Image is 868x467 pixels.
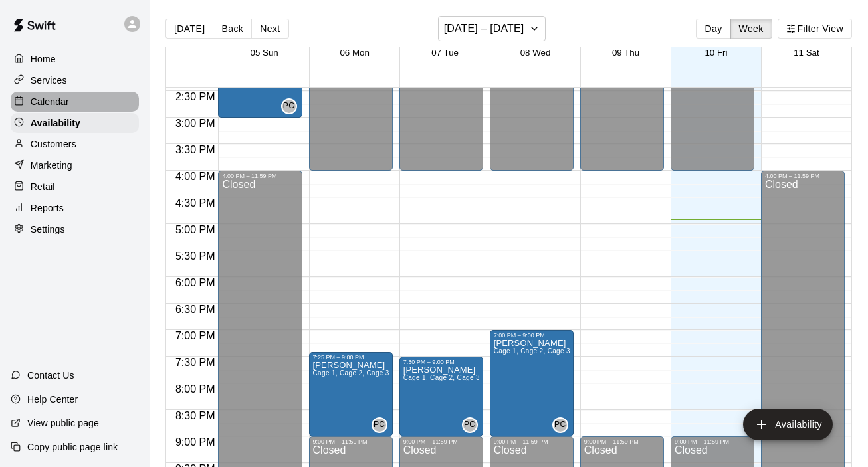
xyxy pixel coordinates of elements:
a: Calendar [11,92,139,112]
div: 7:00 PM – 9:00 PM: Available [490,330,574,436]
button: 08 Wed [520,48,551,58]
span: PC [374,419,385,432]
button: add [743,409,833,440]
span: Cage 1, Cage 2, Cage 3, Cage 4, Bullpen [403,374,535,381]
p: Availability [31,116,80,130]
button: Day [696,19,730,39]
a: Availability [11,113,139,133]
div: 7:30 PM – 9:00 PM [403,359,479,365]
span: 7:00 PM [172,330,219,341]
button: 11 Sat [794,48,819,58]
p: Home [31,52,56,66]
div: 4:00 PM – 11:59 PM [222,173,298,179]
span: 3:00 PM [172,118,219,129]
span: 9:00 PM [172,436,219,448]
span: 2:30 PM [172,91,219,102]
p: Customers [31,138,76,151]
div: 7:25 PM – 9:00 PM: Available [309,352,393,436]
div: Phil Cary [372,417,387,433]
span: 5:00 PM [172,224,219,235]
button: [DATE] – [DATE] [438,16,546,41]
div: 4:00 PM – 11:59 PM [765,173,841,179]
a: Retail [11,177,139,197]
div: 9:00 PM – 11:59 PM [403,438,479,445]
div: 7:25 PM – 9:00 PM [313,354,389,361]
div: Phil Cary [462,417,478,433]
div: 7:30 PM – 9:00 PM: Available [399,357,483,436]
div: Phil Cary [281,98,297,114]
button: Filter View [778,19,852,39]
div: Phil Cary [552,417,568,433]
button: 05 Sun [251,48,278,58]
span: PC [283,100,294,113]
p: Contact Us [27,369,74,382]
p: Settings [31,223,65,236]
span: 8:30 PM [172,410,219,421]
h6: [DATE] – [DATE] [444,19,524,38]
a: Home [11,49,139,69]
button: 10 Fri [705,48,727,58]
button: Week [730,19,772,39]
div: 9:00 PM – 11:59 PM [313,438,389,445]
span: PC [554,419,566,432]
a: Customers [11,134,139,154]
span: PC [464,419,475,432]
a: Reports [11,198,139,218]
span: 6:00 PM [172,277,219,288]
span: 4:00 PM [172,171,219,182]
div: 7:00 PM – 9:00 PM [494,332,570,339]
div: 9:00 PM – 11:59 PM [494,438,570,445]
button: 07 Tue [431,48,459,58]
span: 5:30 PM [172,250,219,262]
button: 06 Mon [340,48,369,58]
p: Copy public page link [27,440,118,454]
span: Cage 1, Cage 2, Cage 3, Cage 4, Bullpen [494,347,625,355]
p: View public page [27,417,99,430]
span: 7:30 PM [172,357,219,368]
div: 9:00 PM – 11:59 PM [584,438,660,445]
button: [DATE] [165,19,213,39]
button: 09 Thu [612,48,639,58]
p: Reports [31,201,64,215]
p: Services [31,74,67,87]
a: Marketing [11,155,139,175]
span: 4:30 PM [172,197,219,209]
a: Settings [11,219,139,239]
span: 3:30 PM [172,144,219,155]
p: Retail [31,180,55,193]
p: Calendar [31,95,69,108]
button: Back [213,19,252,39]
p: Help Center [27,393,78,406]
a: Services [11,70,139,90]
p: Marketing [31,159,72,172]
span: Cage 1, Cage 2, Cage 3, Cage 4, Bullpen [313,369,445,377]
div: 9:00 PM – 11:59 PM [675,438,750,445]
span: 8:00 PM [172,383,219,395]
span: 6:30 PM [172,304,219,315]
button: Next [251,19,288,39]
